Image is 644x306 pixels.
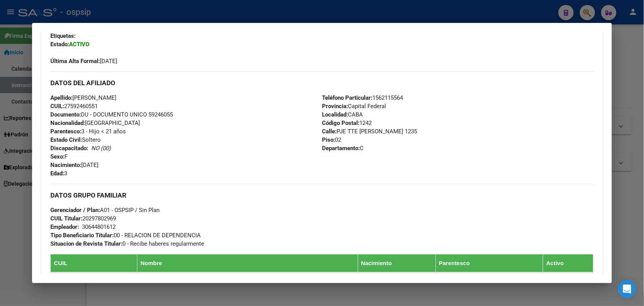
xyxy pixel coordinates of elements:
[50,223,79,230] strong: Empleador:
[91,145,111,152] i: NO (00)
[50,170,64,177] strong: Edad:
[358,254,436,272] th: Nacimiento
[322,136,335,143] strong: Piso:
[51,254,137,272] th: CUIL
[50,103,64,110] strong: CUIL:
[50,120,85,126] strong: Nacionalidad:
[50,207,159,214] span: A01 - OSPSIP / Sin Plan
[50,111,81,118] strong: Documento:
[50,215,82,222] strong: CUIL Titular:
[322,120,372,126] span: 1242
[69,41,89,48] strong: ACTIVO
[50,111,173,118] span: DU - DOCUMENTO UNICO 59246055
[322,145,364,152] span: C
[322,111,348,118] strong: Localidad:
[322,94,372,101] strong: Teléfono Particular:
[618,280,636,298] div: Open Intercom Messenger
[543,254,593,272] th: Activo
[436,272,543,291] td: 0 - Titular
[50,94,116,101] span: [PERSON_NAME]
[50,128,81,135] strong: Parentesco:
[436,254,543,272] th: Parentesco
[50,58,100,65] strong: Última Alta Formal:
[322,111,363,118] span: CABA
[82,223,116,231] div: 30644801612
[50,32,76,39] strong: Etiquetas:
[50,145,88,152] strong: Discapacitado:
[50,120,140,126] span: [GEOGRAPHIC_DATA]
[322,94,403,101] span: 1562115564
[50,136,101,143] span: Soltero
[50,240,122,247] strong: Situacion de Revista Titular:
[50,103,98,110] span: 27592460551
[322,136,341,143] span: 02
[50,41,69,48] strong: Estado:
[358,272,436,291] td: [DATE]
[50,94,72,101] strong: Apellido:
[137,254,358,272] th: Nombre
[50,136,82,143] strong: Estado Civil:
[50,240,204,247] span: 0 - Recibe haberes regularmente
[50,58,117,65] span: [DATE]
[50,207,100,214] strong: Gerenciador / Plan:
[50,191,593,199] h3: DATOS GRUPO FAMILIAR
[322,103,386,110] span: Capital Federal
[50,215,116,222] span: 20297802969
[322,128,417,135] span: PJE TTE [PERSON_NAME] 1235
[50,170,67,177] span: 3
[50,232,201,239] span: 00 - RELACION DE DEPENDENCIA
[50,162,81,168] strong: Nacimiento:
[322,128,336,135] strong: Calle:
[322,120,359,126] strong: Código Postal:
[137,272,358,291] td: [PERSON_NAME] - [PERSON_NAME]
[322,103,348,110] strong: Provincia:
[50,153,68,160] span: F
[50,79,593,87] h3: DATOS DEL AFILIADO
[50,128,126,135] span: 3 - Hijo < 21 años
[50,162,98,168] span: [DATE]
[322,145,360,152] strong: Departamento:
[50,232,114,239] strong: Tipo Beneficiario Titular:
[50,153,64,160] strong: Sexo:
